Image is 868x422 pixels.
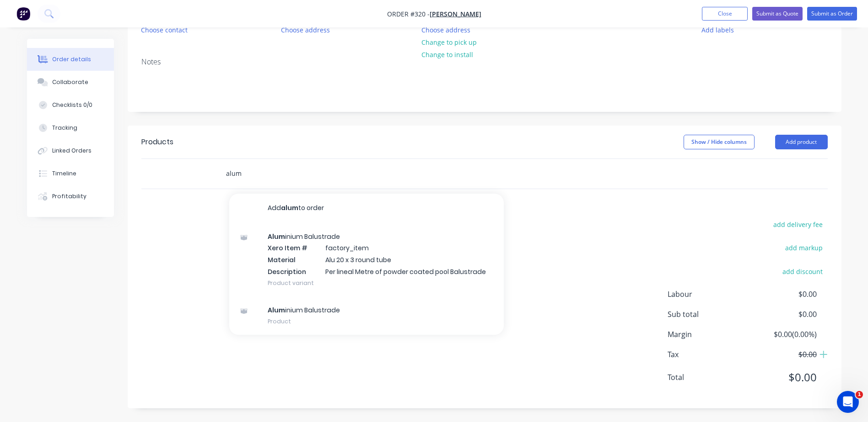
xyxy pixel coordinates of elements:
[52,78,88,86] div: Collaborate
[749,309,816,320] span: $0.00
[749,369,816,385] span: $0.00
[749,329,816,340] span: $0.00 ( 0.00 %)
[837,391,859,413] iframe: Intercom live chat
[769,218,828,231] button: add delivery fee
[52,192,86,200] div: Profitability
[778,265,828,277] button: add discount
[668,329,749,340] span: Margin
[141,58,828,66] div: Notes
[668,372,749,383] span: Total
[27,94,114,116] button: Checklists 0/0
[416,48,478,61] button: Change to install
[416,23,475,36] button: Choose address
[752,7,803,21] button: Submit as Quote
[684,135,755,149] button: Show / Hide columns
[749,289,816,300] span: $0.00
[807,7,857,21] button: Submit as Order
[276,23,335,36] button: Choose address
[226,164,409,183] input: Start typing to add a product...
[668,309,749,320] span: Sub total
[52,124,77,132] div: Tracking
[52,147,92,155] div: Linked Orders
[416,36,481,48] button: Change to pick up
[430,10,481,18] a: [PERSON_NAME]
[856,391,863,398] span: 1
[668,349,749,360] span: Tax
[27,71,114,94] button: Collaborate
[141,137,173,148] div: Products
[781,242,828,254] button: add markup
[229,194,504,223] button: Addalumto order
[136,23,192,36] button: Choose contact
[52,101,92,109] div: Checklists 0/0
[16,7,30,21] img: Factory
[668,289,749,300] span: Labour
[775,135,828,149] button: Add product
[27,185,114,208] button: Profitability
[52,169,76,178] div: Timeline
[749,349,816,360] span: $0.00
[27,162,114,185] button: Timeline
[27,48,114,71] button: Order details
[52,55,91,63] div: Order details
[702,7,748,21] button: Close
[27,139,114,162] button: Linked Orders
[387,10,430,18] span: Order #320 -
[27,116,114,139] button: Tracking
[697,23,739,36] button: Add labels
